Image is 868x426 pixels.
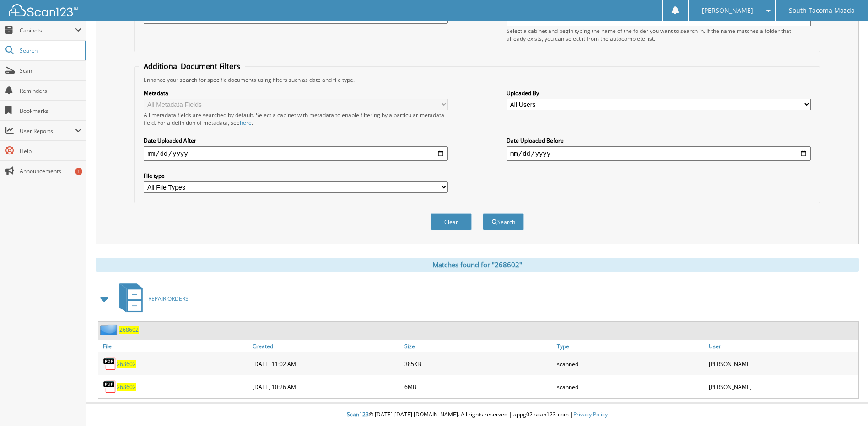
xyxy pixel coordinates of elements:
[555,355,706,373] div: scanned
[20,47,80,54] span: Search
[20,107,81,115] span: Bookmarks
[573,410,608,418] a: Privacy Policy
[347,410,369,418] span: Scan123
[96,258,859,272] div: Matches found for "268602"
[507,146,811,161] input: end
[250,355,402,373] div: [DATE] 11:02 AM
[20,127,75,135] span: User Reports
[119,326,139,334] a: 268602
[117,383,136,391] a: 268602
[240,119,252,127] a: here
[144,172,448,180] label: File type
[431,213,472,230] button: Clear
[706,340,858,352] a: User
[139,76,815,84] div: Enhance your search for specific documents using filters such as date and file type.
[148,295,189,303] span: REPAIR ORDERS
[706,378,858,396] div: [PERSON_NAME]
[507,137,811,144] label: Date Uploaded Before
[103,357,117,371] img: PDF.png
[114,281,189,317] a: REPAIR ORDERS
[706,355,858,373] div: [PERSON_NAME]
[100,324,119,335] img: folder2.png
[144,89,448,97] label: Metadata
[483,213,524,230] button: Search
[555,378,706,396] div: scanned
[250,340,402,352] a: Created
[250,378,402,396] div: [DATE] 10:26 AM
[702,8,753,13] span: [PERSON_NAME]
[789,8,855,13] span: South Tacoma Mazda
[20,27,75,34] span: Cabinets
[75,168,82,175] div: 1
[20,67,81,75] span: Scan
[402,378,554,396] div: 6MB
[20,167,81,175] span: Announcements
[9,4,78,16] img: scan123-logo-white.svg
[144,146,448,161] input: start
[117,360,136,368] a: 268602
[144,137,448,144] label: Date Uploaded After
[402,340,554,352] a: Size
[507,27,811,43] div: Select a cabinet and begin typing the name of the folder you want to search in. If the name match...
[103,380,117,394] img: PDF.png
[555,340,706,352] a: Type
[139,61,245,71] legend: Additional Document Filters
[86,404,868,426] div: © [DATE]-[DATE] [DOMAIN_NAME]. All rights reserved | appg02-scan123-com |
[507,89,811,97] label: Uploaded By
[144,111,448,127] div: All metadata fields are searched by default. Select a cabinet with metadata to enable filtering b...
[98,340,250,352] a: File
[20,147,81,155] span: Help
[402,355,554,373] div: 385KB
[20,87,81,95] span: Reminders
